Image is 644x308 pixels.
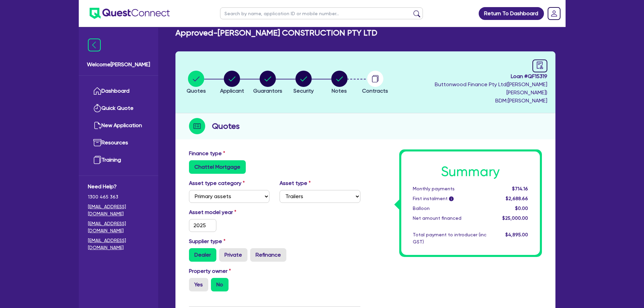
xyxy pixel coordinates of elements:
[220,7,423,19] input: Search by name, application ID or mobile number...
[93,139,101,147] img: resources
[362,70,388,95] button: Contracts
[184,208,275,216] label: Asset model year
[332,88,347,94] span: Notes
[211,278,229,291] label: No
[88,183,149,191] span: Need Help?
[186,70,206,95] button: Quotes
[408,231,492,245] div: Total payment to introducer (inc GST)
[220,70,244,95] button: Applicant
[219,248,247,262] label: Private
[220,88,244,94] span: Applicant
[88,151,149,169] a: Training
[87,61,150,69] span: Welcome [PERSON_NAME]
[187,88,206,94] span: Quotes
[189,237,225,245] label: Supplier type
[293,70,314,95] button: Security
[250,248,286,262] label: Refinance
[515,206,528,211] span: $0.00
[212,120,240,132] h2: Quotes
[506,196,528,201] span: $2,688.66
[449,196,454,201] span: i
[88,203,149,217] a: [EMAIL_ADDRESS][DOMAIN_NAME]
[93,156,101,164] img: training
[395,97,547,105] span: BDM: [PERSON_NAME]
[408,205,492,212] div: Balloon
[88,39,101,51] img: icon-menu-close
[293,88,314,94] span: Security
[88,193,149,200] span: 1300 465 363
[189,149,225,158] label: Finance type
[189,278,208,291] label: Yes
[435,81,547,96] span: Buttonwood Finance Pty Ltd ( [PERSON_NAME] [PERSON_NAME] )
[536,62,544,69] span: audit
[331,70,348,95] button: Notes
[408,215,492,222] div: Net amount financed
[253,88,282,94] span: Guarantors
[408,185,492,192] div: Monthly payments
[253,70,283,95] button: Guarantors
[502,215,528,221] span: $25,000.00
[88,117,149,134] a: New Application
[408,195,492,202] div: First instalment
[395,72,547,80] span: Loan # QF15319
[189,267,231,275] label: Property owner
[88,237,149,251] a: [EMAIL_ADDRESS][DOMAIN_NAME]
[93,121,101,129] img: new-application
[88,134,149,151] a: Resources
[88,220,149,234] a: [EMAIL_ADDRESS][DOMAIN_NAME]
[413,164,528,180] h1: Summary
[512,186,528,191] span: $714.16
[90,8,170,19] img: quest-connect-logo-blue
[362,88,388,94] span: Contracts
[93,104,101,112] img: quick-quote
[175,28,377,38] h2: Approved - [PERSON_NAME] CONSTRUCTION PTY LTD
[532,60,547,72] a: audit
[189,160,246,174] label: Chattel Mortgage
[505,232,528,237] span: $4,895.00
[545,5,563,22] a: Dropdown toggle
[189,248,216,262] label: Dealer
[479,7,544,20] a: Return To Dashboard
[88,82,149,100] a: Dashboard
[88,100,149,117] a: Quick Quote
[189,118,205,134] img: step-icon
[189,179,245,187] label: Asset type category
[280,179,311,187] label: Asset type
